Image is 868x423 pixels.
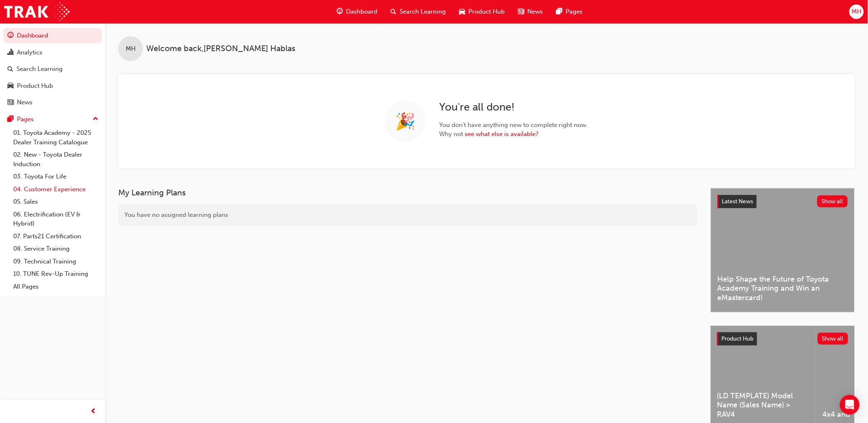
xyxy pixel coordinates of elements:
[10,148,102,170] a: 02. New - Toyota Dealer Induction
[10,195,102,208] a: 05. Sales
[3,112,102,127] button: Pages
[3,28,102,43] a: Dashboard
[849,5,864,19] button: MH
[10,183,102,196] a: 04. Customer Experience
[4,2,70,21] img: Trak
[10,127,102,148] a: 01. Toyota Academy - 2025 Dealer Training Catalogue
[337,7,343,17] span: guage-icon
[3,45,102,60] a: Analytics
[452,3,511,20] a: car-iconProduct Hub
[718,195,848,208] a: Latest NewsShow all
[556,7,562,17] span: pages-icon
[465,130,538,138] a: see what else is available?
[10,230,102,243] a: 07. Parts21 Certification
[818,333,849,345] button: Show all
[459,7,465,17] span: car-icon
[17,115,34,124] div: Pages
[7,99,14,106] span: news-icon
[439,129,588,139] span: Why not
[10,242,102,255] a: 08. Service Training
[10,268,102,280] a: 10. TUNE Rev-Up Training
[7,49,14,56] span: chart-icon
[468,7,505,16] span: Product Hub
[16,64,63,74] div: Search Learning
[384,3,452,20] a: search-iconSearch Learning
[17,81,53,91] div: Product Hub
[717,332,848,345] a: Product HubShow all
[817,195,848,207] button: Show all
[717,391,809,419] span: (LD TEMPLATE) Model Name (Sales Name) > RAV4
[711,188,855,313] a: Latest NewsShow allHelp Shape the Future of Toyota Academy Training and Win an eMastercard!
[91,407,97,417] span: prev-icon
[7,66,13,73] span: search-icon
[550,3,589,20] a: pages-iconPages
[3,78,102,94] a: Product Hub
[118,188,697,197] h3: My Learning Plans
[3,26,102,112] button: DashboardAnalyticsSearch LearningProduct HubNews
[7,82,14,90] span: car-icon
[118,204,697,226] div: You have no assigned learning plans
[400,7,446,16] span: Search Learning
[10,170,102,183] a: 03. Toyota For Life
[395,117,416,126] span: 🎉
[17,48,42,57] div: Analytics
[17,98,33,107] div: News
[852,7,861,16] span: MH
[10,255,102,268] a: 09. Technical Training
[10,208,102,230] a: 06. Electrification (EV & Hybrid)
[7,32,14,40] span: guage-icon
[391,7,396,17] span: search-icon
[718,275,848,303] span: Help Shape the Future of Toyota Academy Training and Win an eMastercard!
[93,114,98,125] span: up-icon
[330,3,384,20] a: guage-iconDashboard
[7,116,14,123] span: pages-icon
[3,61,102,77] a: Search Learning
[511,3,550,20] a: news-iconNews
[527,7,543,16] span: News
[518,7,524,17] span: news-icon
[346,7,377,16] span: Dashboard
[10,280,102,293] a: All Pages
[3,95,102,110] a: News
[840,395,860,415] div: Open Intercom Messenger
[126,44,136,54] span: MH
[439,101,588,114] h2: You're all done!
[146,44,295,54] span: Welcome back , [PERSON_NAME] Hablas
[722,335,754,342] span: Product Hub
[722,198,753,205] span: Latest News
[439,120,588,130] span: You don't have anything new to complete right now.
[566,7,583,16] span: Pages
